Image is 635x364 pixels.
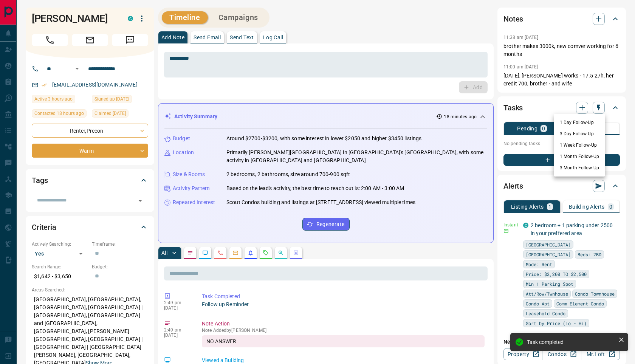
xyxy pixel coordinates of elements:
[554,162,605,173] li: 3 Month Follow-Up
[554,128,605,139] li: 3 Day Follow-Up
[527,339,615,345] div: Task completed
[554,151,605,162] li: 1 Month Follow-Up
[554,117,605,128] li: 1 Day Follow-Up
[554,139,605,151] li: 1 Week Follow-Up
